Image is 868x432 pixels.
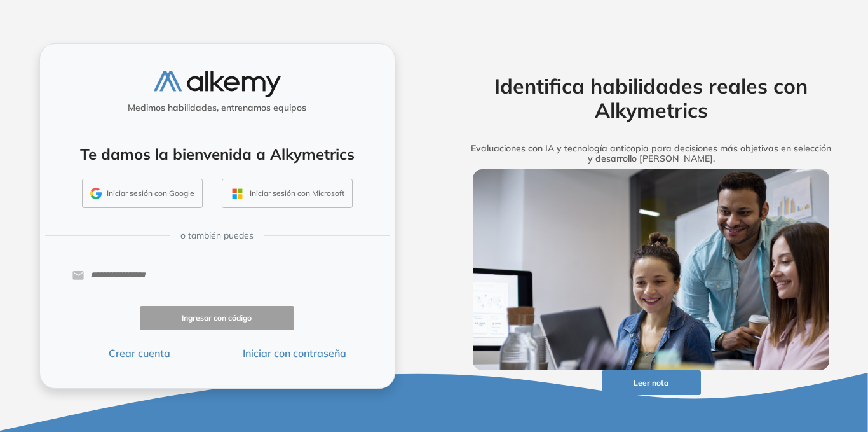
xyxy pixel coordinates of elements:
[453,143,850,165] h5: Evaluaciones con IA y tecnología anticopia para decisiones más objetivas en selección y desarroll...
[473,169,830,370] img: img-more-info
[180,229,254,242] span: o también puedes
[230,186,245,201] img: OUTLOOK_ICON
[45,102,390,113] h5: Medimos habilidades, entrenamos equipos
[62,345,217,361] button: Crear cuenta
[57,145,378,164] h4: Te damos la bienvenida a Alkymetrics
[804,371,868,432] div: Widget de chat
[154,71,281,97] img: logo-alkemy
[804,371,868,432] iframe: Chat Widget
[453,74,850,123] h2: Identifica habilidades reales con Alkymetrics
[222,179,353,208] button: Iniciar sesión con Microsoft
[140,306,295,331] button: Ingresar con código
[602,370,701,395] button: Leer nota
[82,179,203,208] button: Iniciar sesión con Google
[217,345,372,361] button: Iniciar con contraseña
[90,188,102,199] img: GMAIL_ICON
